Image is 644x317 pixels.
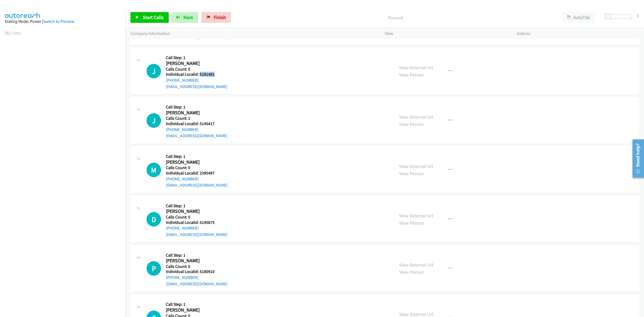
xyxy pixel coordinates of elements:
[399,72,424,78] a: View Person
[399,262,433,268] a: View External Url
[130,12,169,23] a: Start Calls
[166,159,220,165] h2: [PERSON_NAME]
[147,113,161,128] div: The call is yet to be attempted
[166,127,199,132] a: [PHONE_NUMBER]
[399,170,424,177] a: View Person
[166,232,228,237] a: [EMAIL_ADDRESS][DOMAIN_NAME]
[147,64,161,78] div: The call is yet to be attempted
[166,220,228,225] h5: Individual Localid: 5145675
[147,261,161,276] div: The call is yet to be attempted
[147,163,161,177] h1: M
[166,60,220,67] h2: [PERSON_NAME]
[166,104,228,110] h5: Call Step: 1
[5,30,21,36] a: My Lists
[166,165,228,170] h5: Calls Count: 0
[166,264,228,269] h5: Calls Count: 0
[147,212,161,227] div: The call is yet to be attempted
[607,14,632,19] div: Delay between calls (in seconds)
[214,14,226,20] span: Finish
[166,203,228,209] h5: Call Step: 1
[166,281,228,286] a: [EMAIL_ADDRESS][DOMAIN_NAME]
[399,220,424,226] a: View Person
[637,12,639,19] div: 0
[166,258,220,264] h2: [PERSON_NAME]
[166,269,228,274] h5: Individual Localid: 5180910
[143,14,164,20] span: Start Calls
[399,64,433,71] a: View External Url
[166,110,220,116] h2: [PERSON_NAME]
[202,12,231,23] a: Finish
[5,18,121,25] div: Dialing Mode: Power |
[399,114,433,120] a: View External Url
[166,307,220,313] h2: [PERSON_NAME]
[166,253,228,258] h5: Call Step: 1
[166,275,199,280] a: [PHONE_NUMBER]
[171,12,198,23] button: Next
[147,113,161,128] h1: J
[166,170,228,176] h5: Individual Localid: 2395497
[238,14,552,21] p: Paused
[166,78,199,83] a: [PHONE_NUMBER]
[166,208,220,214] h2: [PERSON_NAME]
[147,163,161,177] div: The call is yet to be attempted
[562,12,595,23] button: AutoTab
[166,116,228,121] h5: Calls Count: 1
[166,133,228,138] a: [EMAIL_ADDRESS][DOMAIN_NAME]
[166,72,228,77] h5: Individual Localid: 5181481
[43,19,74,24] a: Switch to Preview
[399,269,424,275] a: View Person
[166,35,228,40] a: [EMAIL_ADDRESS][DOMAIN_NAME]
[5,41,126,296] iframe: Dialpad
[147,212,161,227] h1: D
[166,154,228,159] h5: Call Step: 1
[147,64,161,78] h1: J
[184,14,193,20] span: Next
[628,137,644,180] iframe: Resource Center
[385,30,507,37] p: View
[166,55,228,60] h5: Call Step: 1
[166,67,228,72] h5: Calls Count: 0
[147,261,161,276] h1: P
[166,84,228,89] a: [EMAIL_ADDRESS][DOMAIN_NAME]
[166,121,228,126] h5: Individual Localid: 5145417
[517,30,639,37] p: Actions
[166,225,199,231] a: [PHONE_NUMBER]
[399,213,433,219] a: View External Url
[166,176,199,181] a: [PHONE_NUMBER]
[399,163,433,169] a: View External Url
[166,302,228,307] h5: Call Step: 1
[166,214,228,220] h5: Calls Count: 0
[399,121,424,127] a: View Person
[166,183,228,188] a: [EMAIL_ADDRESS][DOMAIN_NAME]
[130,30,375,37] p: Company Information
